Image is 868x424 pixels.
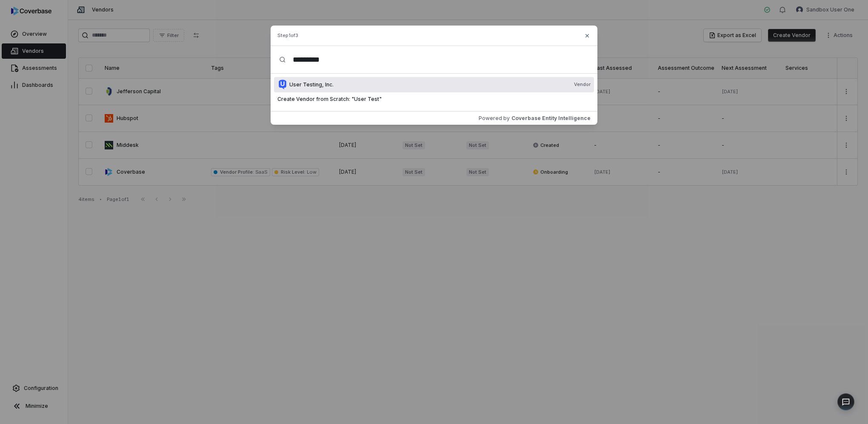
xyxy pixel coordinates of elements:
[574,81,591,88] span: Vendor
[271,74,597,111] div: Suggestions
[277,32,298,39] span: Step 1 of 3
[289,81,334,88] span: User Testing, Inc.
[277,96,382,103] span: Create Vendor from Scratch: " User Test "
[511,115,591,122] span: Coverbase Entity Intelligence
[479,115,510,122] span: Powered by
[277,80,288,90] img: faviconV2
